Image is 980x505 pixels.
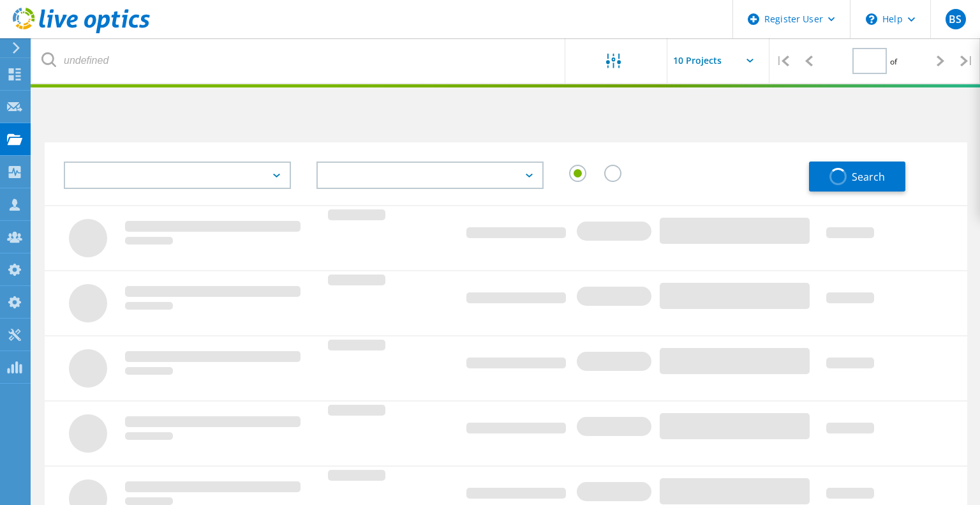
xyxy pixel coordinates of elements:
[809,162,905,192] button: Search
[13,27,150,36] a: Live Optics Dashboard
[852,170,885,184] span: Search
[32,38,566,83] input: undefined
[769,38,796,84] div: |
[866,13,877,25] svg: \n
[949,14,961,24] span: BS
[954,38,980,84] div: |
[890,56,897,67] span: of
